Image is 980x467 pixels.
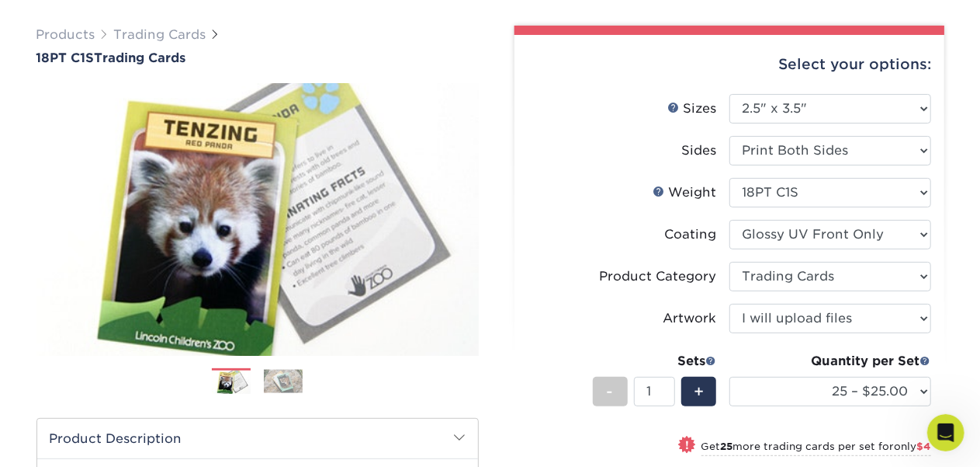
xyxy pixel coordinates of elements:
button: Emoji picker [237,348,249,361]
div: Product Category [600,267,717,286]
div: Artwork [663,309,717,328]
a: Products [36,27,95,42]
img: Trading Cards 01 [212,369,251,396]
h1: Trading Cards [36,51,479,65]
a: 18PT C1STrading Cards [36,51,479,65]
span: - [607,380,614,403]
span: + [694,380,704,403]
textarea: Message… [16,303,294,329]
input: Your email [26,263,285,302]
div: Sizes [668,99,717,118]
div: Select your options: [527,35,932,94]
img: 18PT C1S 01 [36,67,479,373]
iframe: Intercom live chat [927,414,964,451]
small: Get more trading cards per set for [701,441,931,456]
div: Coating [665,225,717,244]
span: ! [685,437,689,454]
a: Trading Cards [114,27,206,42]
div: Quantity per Set [729,352,931,371]
div: Sets [593,352,717,371]
span: only [895,441,931,452]
button: Send a message… [261,342,288,367]
p: Back later [DATE] [131,19,220,35]
button: Home [243,6,272,36]
div: Sides [682,141,717,160]
iframe: Google Customer Reviews [4,420,132,462]
span: $4 [917,441,931,452]
h1: Primoprint [119,8,185,19]
strong: 25 [721,441,733,452]
h2: Product Description [37,419,478,458]
img: Trading Cards 02 [264,369,303,393]
span: 18PT C1S [36,51,95,65]
div: Weight [653,183,717,202]
div: Close [272,6,300,34]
